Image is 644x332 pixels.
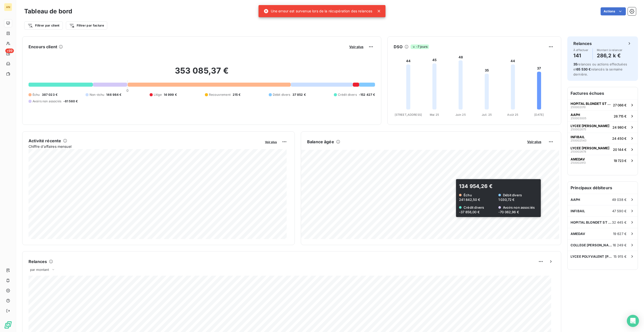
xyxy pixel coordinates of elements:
[338,92,357,97] span: Crédit divers
[571,254,613,258] span: LYCEE POLYVALENT [PERSON_NAME]
[573,62,627,76] span: relances ou actions effectuées et relancés la semaine dernière.
[24,7,72,16] h3: Tableau de bord
[571,124,609,128] span: LYCEE [PERSON_NAME]
[209,92,231,97] span: Recouvrement
[573,40,592,46] h6: Relances
[571,150,586,153] span: 250002678
[126,88,128,92] span: 0
[568,110,638,122] button: AAPH25000300526 715 €
[526,139,543,144] button: Voir plus
[571,161,586,164] span: 250002913
[571,117,586,120] span: 250003005
[571,102,611,106] span: HOPITAL BLONDET ST JOSEPH
[29,66,375,81] h2: 353 085,37 €
[612,209,627,213] span: 47 590 €
[30,268,49,272] span: par montant
[571,106,586,109] span: 250002010
[66,21,107,30] button: Filtrer par facture
[29,258,47,265] h6: Relances
[573,49,588,52] span: À effectuer
[29,44,57,50] h6: Encours client
[394,44,402,50] h6: DSO
[568,99,638,110] button: HOPITAL BLONDET ST JOSEPH25000201027 066 €
[154,92,162,97] span: Litige
[263,139,278,144] button: Voir plus
[571,198,580,202] span: AAPH
[265,140,277,144] span: Voir plus
[455,113,466,116] tspan: Juin 25
[612,136,627,140] span: 24 450 €
[568,133,638,144] button: INFIBAIL25000254324 450 €
[613,148,627,152] span: 20 144 €
[597,49,623,52] span: Montant à relancer
[5,49,14,53] span: +99
[612,125,627,129] span: 24 980 €
[395,113,422,116] tspan: [STREET_ADDRESS]
[359,92,375,97] span: -152 427 €
[627,315,639,327] div: Open Intercom Messenger
[33,99,61,104] span: Avoirs non associés
[348,44,365,49] button: Voir plus
[4,3,12,11] div: AN
[482,113,492,116] tspan: Juil. 25
[601,7,626,15] button: Actions
[571,146,609,150] span: LYCEE [PERSON_NAME]
[307,139,334,145] h6: Balance âgée
[571,209,585,213] span: INFIBAIL
[573,62,577,66] span: 35
[576,67,591,71] span: 65 530 €
[613,254,627,258] span: 15 915 €
[24,21,63,30] button: Filtrer par client
[612,198,627,202] span: 49 038 €
[612,220,627,224] span: 32 445 €
[411,44,429,49] span: -7 jours
[273,92,290,97] span: Débit divers
[571,157,585,161] span: AMEDAV
[568,182,638,194] h6: Principaux débiteurs
[33,92,40,97] span: Échu
[63,99,78,104] span: -81 560 €
[527,140,541,144] span: Voir plus
[613,243,627,247] span: 16 249 €
[90,92,104,97] span: Non-échu
[568,144,638,155] button: LYCEE [PERSON_NAME]25000267820 144 €
[613,103,627,107] span: 27 066 €
[568,155,638,166] button: AMEDAV25000291319 723 €
[571,139,586,142] span: 250002543
[29,138,61,144] h6: Activité récente
[42,92,58,97] span: 387 023 €
[29,144,261,149] span: Chiffre d'affaires mensuel
[264,7,372,16] div: Une erreur est survenue lors de la récupération des relances
[349,45,363,49] span: Voir plus
[233,92,241,97] span: 215 €
[614,159,627,163] span: 19 723 €
[507,113,519,116] tspan: Août 25
[597,52,623,60] h4: 286,2 k €
[568,122,638,133] button: LYCEE [PERSON_NAME]25000267524 980 €
[106,92,121,97] span: 146 984 €
[571,220,612,224] span: HOPITAL BLONDET ST JOSEPH
[292,92,306,97] span: 37 852 €
[568,87,638,99] h6: Factures échues
[571,128,586,131] span: 250002675
[164,92,177,97] span: 14 999 €
[4,321,12,329] img: Logo LeanPay
[573,52,588,60] h4: 141
[430,113,439,116] tspan: Mai 25
[613,232,627,236] span: 19 627 €
[614,114,627,118] span: 26 715 €
[571,135,585,139] span: INFIBAIL
[571,113,580,117] span: AAPH
[571,243,613,247] span: COLLEGE [PERSON_NAME] [PERSON_NAME]
[571,232,585,236] span: AMEDAV
[534,113,544,116] tspan: [DATE]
